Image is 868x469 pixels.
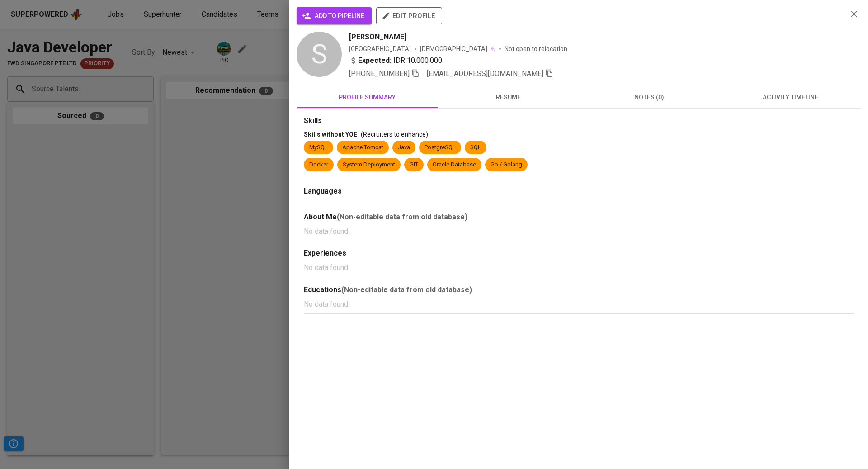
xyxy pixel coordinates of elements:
div: [GEOGRAPHIC_DATA] [349,44,411,53]
p: No data found. [304,262,854,273]
span: profile summary [302,92,432,103]
b: (Non-editable data from old database) [337,213,467,221]
b: (Non-editable data from old database) [341,285,472,294]
a: edit profile [376,12,442,19]
div: Java [398,143,410,152]
span: [PERSON_NAME] [349,32,406,43]
div: Skills [304,116,854,126]
span: Skills without YOE [304,131,357,138]
div: Experiences [304,248,854,259]
div: Docker [309,161,328,169]
span: edit profile [383,10,435,22]
div: Apache Tomcat [342,143,383,152]
div: IDR 10.000.000 [349,55,442,66]
p: No data found. [304,299,854,310]
div: Oracle Database [433,161,476,169]
span: (Recruiters to enhance) [361,131,428,138]
b: Expected: [358,55,392,66]
span: add to pipeline [304,10,364,22]
span: notes (0) [584,92,714,103]
div: About Me [304,212,854,223]
div: MySQL [309,143,328,152]
span: activity timeline [725,92,855,103]
button: add to pipeline [297,7,372,24]
span: [PHONE_NUMBER] [349,69,410,78]
div: PostgreSQL [425,143,456,152]
div: GIT [410,161,418,169]
div: Languages [304,186,854,197]
p: No data found. [304,226,854,237]
span: resume [443,92,573,103]
div: Educations [304,284,854,295]
div: System Deployment [343,161,395,169]
p: Not open to relocation [505,44,567,53]
span: [EMAIL_ADDRESS][DOMAIN_NAME] [427,69,543,78]
div: Go / Golang [491,161,522,169]
button: edit profile [376,7,442,24]
div: S [297,32,342,77]
div: SQL [470,143,481,152]
span: [DEMOGRAPHIC_DATA] [420,44,489,53]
